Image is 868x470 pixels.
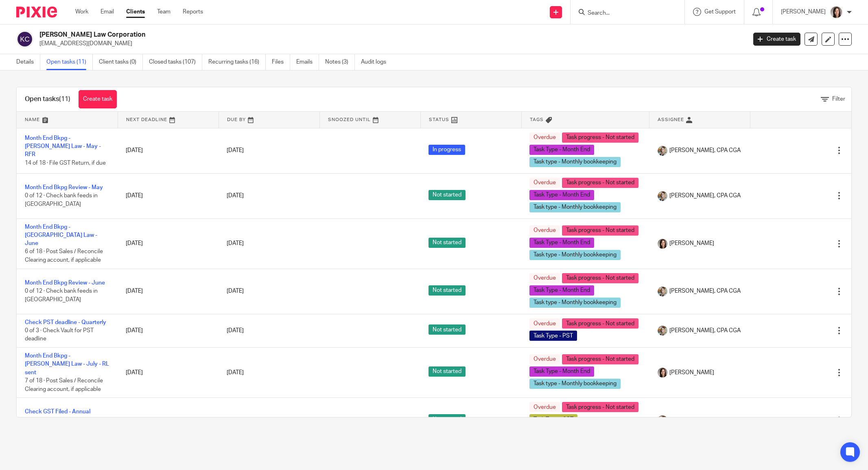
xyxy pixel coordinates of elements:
[832,96,845,102] span: Filter
[562,402,638,412] span: Task progress - Not started
[529,379,621,389] span: Task type - Monthly bookkeeping
[25,249,103,263] span: 6 of 18 · Post Sales / Reconcile Clearing account, if applicable
[46,54,93,70] a: Open tasks (11)
[562,178,638,188] span: Task progress - Not started
[25,193,98,207] span: 0 of 12 · Check bank feeds in [GEOGRAPHIC_DATA]
[562,354,638,364] span: Task progress - Not started
[529,157,621,167] span: Task type - Monthly bookkeeping
[39,31,601,39] h2: [PERSON_NAME] Law Corporation
[562,318,638,329] span: Task progress - Not started
[272,54,290,70] a: Files
[658,287,667,296] img: Chrissy%20McGale%20Bio%20Pic%201.jpg
[208,54,266,70] a: Recurring tasks (16)
[529,145,594,155] span: Task Type - Month End
[149,54,202,70] a: Closed tasks (107)
[25,135,101,158] a: Month End Bkpg - [PERSON_NAME] Law - May - RFR
[669,287,741,295] span: [PERSON_NAME], CPA CGA
[562,132,638,143] span: Task progress - Not started
[830,6,843,19] img: Danielle%20photo.jpg
[25,280,105,286] a: Month End Bkpg Review - June
[328,117,371,122] span: Snoozed Until
[118,218,219,269] td: [DATE]
[658,239,667,249] img: Danielle%20photo.jpg
[183,8,203,16] a: Reports
[429,190,466,200] span: Not started
[16,54,40,70] a: Details
[529,178,560,188] span: Overdue
[658,146,667,156] img: Chrissy%20McGale%20Bio%20Pic%201.jpg
[529,331,577,341] span: Task Type - PST
[529,250,621,260] span: Task type - Monthly bookkeeping
[529,285,594,296] span: Task Type - Month End
[429,324,466,335] span: Not started
[669,368,714,377] span: [PERSON_NAME]
[429,145,465,155] span: In progress
[781,8,826,16] p: [PERSON_NAME]
[101,8,114,16] a: Email
[658,368,667,377] img: Danielle%20photo.jpg
[529,402,560,412] span: Overdue
[16,7,57,18] img: Pixie
[118,348,219,398] td: [DATE]
[529,132,560,143] span: Overdue
[587,10,660,17] input: Search
[429,366,466,377] span: Not started
[227,328,244,333] span: [DATE]
[227,148,244,153] span: [DATE]
[669,239,714,247] span: [PERSON_NAME]
[669,146,741,154] span: [PERSON_NAME], CPA CGA
[25,185,103,190] a: Month End Bkpg Review - May
[39,40,741,48] p: [EMAIL_ADDRESS][DOMAIN_NAME]
[429,117,449,122] span: Status
[227,370,244,375] span: [DATE]
[25,224,97,247] a: Month End Bkpg - [GEOGRAPHIC_DATA] Law - June
[25,409,90,415] a: Check GST Filed - Annual
[429,285,466,296] span: Not started
[227,289,244,294] span: [DATE]
[753,33,800,46] a: Create task
[429,238,466,248] span: Not started
[118,314,219,347] td: [DATE]
[704,9,736,15] span: Get Support
[429,414,466,424] span: Not started
[118,269,219,314] td: [DATE]
[530,117,544,122] span: Tags
[658,191,667,201] img: Chrissy%20McGale%20Bio%20Pic%201.jpg
[227,241,244,246] span: [DATE]
[529,298,621,308] span: Task type - Monthly bookkeeping
[118,173,219,218] td: [DATE]
[669,416,741,424] span: [PERSON_NAME], CPA CGA
[562,225,638,236] span: Task progress - Not started
[562,273,638,283] span: Task progress - Not started
[529,202,621,212] span: Task type - Monthly bookkeeping
[658,326,667,335] img: Chrissy%20McGale%20Bio%20Pic%201.jpg
[25,320,106,325] a: Check PST deadline - Quarterly
[157,8,171,16] a: Team
[118,128,219,173] td: [DATE]
[529,273,560,283] span: Overdue
[669,192,741,200] span: [PERSON_NAME], CPA CGA
[25,378,103,392] span: 7 of 18 · Post Sales / Reconcile Clearing account, if applicable
[325,54,355,70] a: Notes (3)
[25,288,98,302] span: 0 of 12 · Check bank feeds in [GEOGRAPHIC_DATA]
[25,95,70,104] h1: Open tasks
[296,54,319,70] a: Emails
[75,8,88,16] a: Work
[227,193,244,199] span: [DATE]
[529,190,594,200] span: Task Type - Month End
[529,238,594,248] span: Task Type - Month End
[59,96,70,102] span: (11)
[669,327,741,335] span: [PERSON_NAME], CPA CGA
[529,354,560,364] span: Overdue
[529,366,594,377] span: Task Type - Month End
[529,225,560,236] span: Overdue
[79,90,117,108] a: Create task
[99,54,143,70] a: Client tasks (0)
[16,31,33,48] img: svg%3E
[25,353,109,375] a: Month End Bkpg - [PERSON_NAME] Law - July - RL sent
[529,414,577,424] span: Task Type - GST
[118,398,219,443] td: [DATE]
[658,415,667,425] img: Chrissy%20McGale%20Bio%20Pic%201.jpg
[126,8,145,16] a: Clients
[529,318,560,329] span: Overdue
